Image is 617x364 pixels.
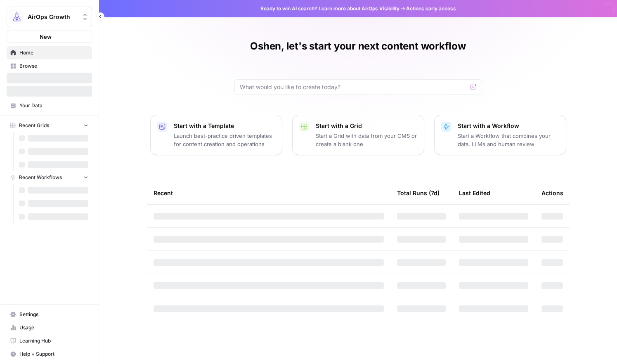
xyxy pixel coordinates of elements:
[40,33,52,41] span: New
[19,122,49,129] span: Recent Grids
[174,132,275,148] p: Launch best-practice driven templates for content creation and operations
[316,122,417,130] p: Start with a Grid
[541,182,563,204] div: Actions
[150,115,282,155] button: Start with a TemplateLaunch best-practice driven templates for content creation and operations
[459,182,490,204] div: Last Edited
[7,7,92,27] button: Workspace: AirOps Growth
[19,350,88,358] span: Help + Support
[7,308,92,321] a: Settings
[19,62,88,70] span: Browse
[19,49,88,57] span: Home
[19,102,88,109] span: Your Data
[7,99,92,112] a: Your Data
[319,5,346,12] a: Learn more
[316,132,417,148] p: Start a Grid with data from your CMS or create a blank one
[154,182,384,204] div: Recent
[7,31,92,43] button: New
[28,13,78,21] span: AirOps Growth
[434,115,566,155] button: Start with a WorkflowStart a Workflow that combines your data, LLMs and human review
[7,46,92,59] a: Home
[250,40,466,53] h1: Oshen, let's start your next content workflow
[260,5,400,12] span: Ready to win AI search? about AirOps Visibility
[7,171,92,184] button: Recent Workflows
[7,347,92,361] button: Help + Support
[406,5,456,12] span: Actions early access
[292,115,424,155] button: Start with a GridStart a Grid with data from your CMS or create a blank one
[7,119,92,132] button: Recent Grids
[458,132,559,148] p: Start a Workflow that combines your data, LLMs and human review
[7,59,92,73] a: Browse
[7,334,92,347] a: Learning Hub
[240,83,467,91] input: What would you like to create today?
[397,182,440,204] div: Total Runs (7d)
[458,122,559,130] p: Start with a Workflow
[9,9,24,24] img: AirOps Growth Logo
[19,324,88,331] span: Usage
[19,174,62,181] span: Recent Workflows
[7,321,92,334] a: Usage
[174,122,275,130] p: Start with a Template
[19,337,88,345] span: Learning Hub
[19,311,88,318] span: Settings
